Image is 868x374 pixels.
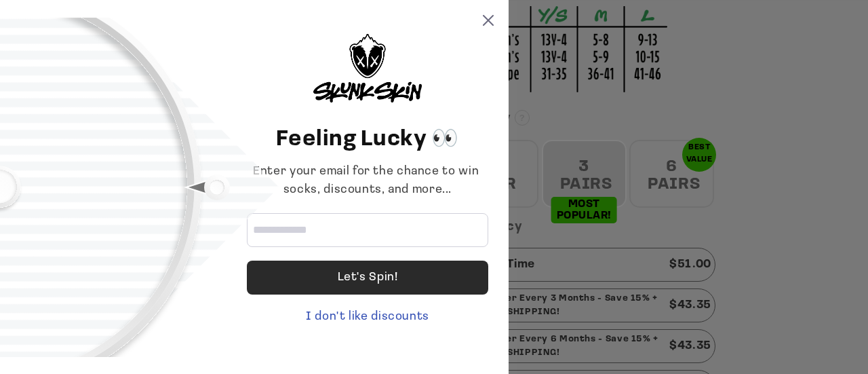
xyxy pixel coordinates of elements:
div: Let's Spin! [247,261,488,295]
header: Feeling Lucky 👀 [247,124,488,156]
img: logo [313,34,422,102]
div: Enter your email for the chance to win socks, discounts, and more... [247,163,488,200]
div: Let's Spin! [338,261,398,295]
input: Email address [247,213,488,247]
div: I don't like discounts [247,308,488,326]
